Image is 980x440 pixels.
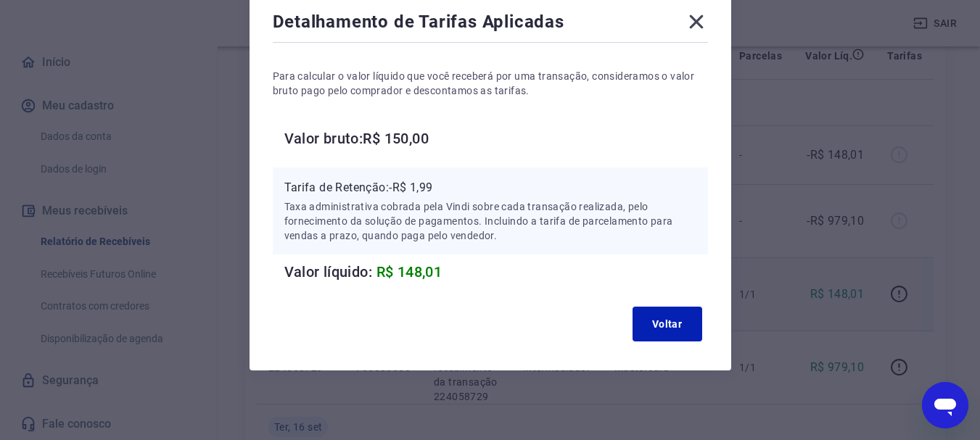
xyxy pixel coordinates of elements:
[922,382,968,428] iframe: Botão para abrir a janela de mensagens
[633,307,702,341] button: Voltar
[284,199,696,243] p: Taxa administrativa cobrada pela Vindi sobre cada transação realizada, pelo fornecimento da soluç...
[284,260,708,283] h6: Valor líquido:
[376,263,442,281] span: R$ 148,01
[284,179,696,196] p: Tarifa de Retenção: -R$ 1,99
[284,127,708,150] h6: Valor bruto: R$ 150,00
[273,69,708,98] p: Para calcular o valor líquido que você receberá por uma transação, consideramos o valor bruto pag...
[273,10,708,39] div: Detalhamento de Tarifas Aplicadas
